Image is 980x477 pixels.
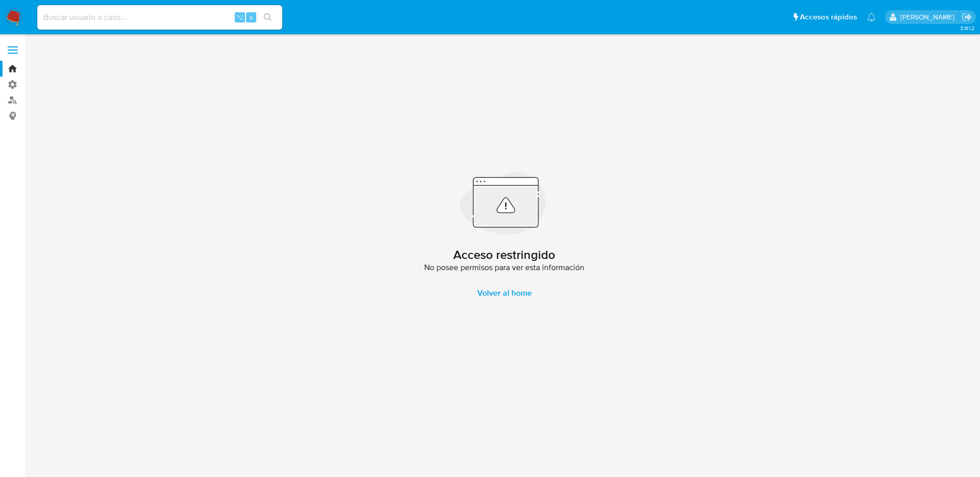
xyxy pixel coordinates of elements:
[800,12,857,22] span: Accesos rápidos
[257,10,278,25] button: search-icon
[37,11,282,24] input: Buscar usuario o caso...
[900,12,958,22] p: mauricio.castaneda@mercadolibre.com
[453,247,555,263] h2: Acceso restringido
[477,281,532,305] span: Volver al home
[867,13,876,21] a: Notificaciones
[962,12,972,22] a: Salir
[250,12,253,22] span: s
[424,263,584,273] span: No posee permisos para ver esta información
[236,12,243,22] span: ⌥
[465,281,544,305] a: Volver al home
